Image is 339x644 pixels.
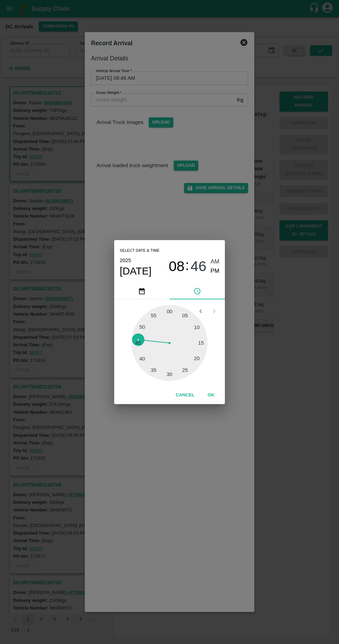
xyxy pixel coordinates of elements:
button: OK [200,389,222,401]
button: Cancel [173,389,197,401]
button: 08 [169,257,185,276]
button: [DATE] [120,265,152,277]
button: 46 [191,257,207,276]
button: pick date [114,283,169,299]
button: Open previous view [194,305,207,318]
button: PM [211,267,220,276]
button: pick time [169,283,225,299]
span: 08 [169,258,185,275]
button: AM [211,257,220,267]
span: : [185,257,189,276]
button: 2025 [120,256,131,265]
span: Select date & time [120,246,159,256]
span: 46 [191,258,207,275]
